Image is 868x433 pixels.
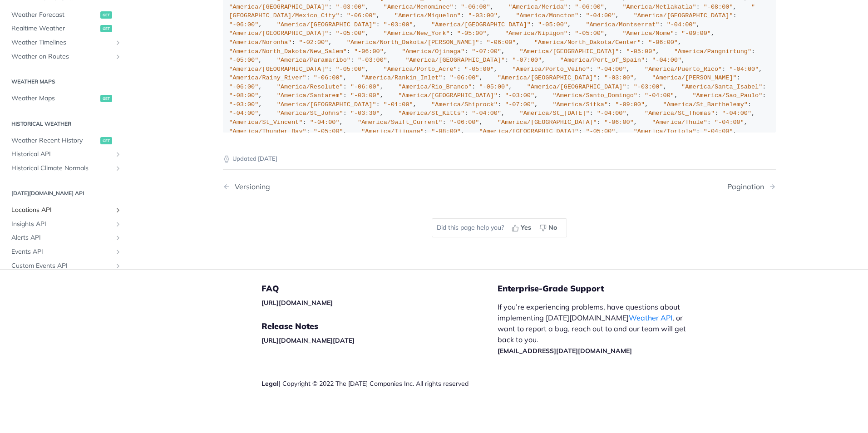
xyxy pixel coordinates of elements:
[634,84,663,90] span: "-03:00"
[223,154,776,163] p: Updated [DATE]
[114,39,122,46] button: Show subpages for Weather Timelines
[114,248,122,256] button: Show subpages for Events API
[464,66,494,73] span: "-05:00"
[314,74,343,81] span: "-06:00"
[350,110,380,117] span: "-03:30"
[663,101,748,108] span: "America/St_Barthelemy"
[229,57,259,64] span: "-05:00"
[277,21,376,28] span: "America/[GEOGRAPHIC_DATA]"
[553,101,608,108] span: "America/Sitka"
[652,74,736,81] span: "America/[PERSON_NAME]"
[277,57,350,64] span: "America/Paramaribo"
[261,379,498,388] div: | Copyright © 2022 The [DATE] Companies Inc. All rights reserved
[335,4,365,10] span: "-03:00"
[11,247,112,256] span: Events API
[597,66,626,73] span: "-04:00"
[597,110,626,117] span: "-04:00"
[7,120,124,128] h2: Historical Weather
[7,231,124,245] a: Alerts APIShow subpages for Alerts API
[223,173,776,200] nav: Pagination Controls
[229,84,259,90] span: "-06:00"
[560,57,645,64] span: "America/Port_of_Spain"
[7,78,124,86] h2: Weather Maps
[361,128,424,135] span: "America/Tijuana"
[350,92,380,99] span: "-03:00"
[11,220,112,229] span: Insights API
[479,84,508,90] span: "-05:00"
[681,30,711,37] span: "-09:00"
[575,4,604,10] span: "-06:00"
[114,221,122,228] button: Show subpages for Insights API
[361,74,442,81] span: "America/Rankin_Inlet"
[277,92,343,99] span: "America/Santarem"
[604,119,634,126] span: "-06:00"
[384,66,457,73] span: "America/Porto_Acre"
[7,148,124,161] a: Historical APIShow subpages for Historical API
[310,119,340,126] span: "-04:00"
[261,283,498,294] h5: FAQ
[431,128,461,135] span: "-08:00"
[11,38,112,47] span: Weather Timelines
[615,101,645,108] span: "-09:00"
[100,25,112,32] span: get
[277,84,343,90] span: "America/Resolute"
[395,12,461,19] span: "America/Miquelon"
[498,283,710,294] h5: Enterprise-Grade Support
[7,92,124,105] a: Weather Mapsget
[114,151,122,158] button: Show subpages for Historical API
[229,101,259,108] span: "-03:00"
[11,164,112,173] span: Historical Climate Normals
[7,36,124,49] a: Weather TimelinesShow subpages for Weather Timelines
[7,162,124,175] a: Historical Climate NormalsShow subpages for Historical Climate Normals
[512,66,589,73] span: "America/Porto_Velho"
[7,203,124,217] a: Locations APIShow subpages for Locations API
[520,48,619,55] span: "America/[GEOGRAPHIC_DATA]"
[11,150,112,159] span: Historical API
[261,299,333,307] a: [URL][DOMAIN_NAME]
[729,66,759,73] span: "-04:00"
[7,245,124,259] a: Events APIShow subpages for Events API
[398,92,498,99] span: "America/[GEOGRAPHIC_DATA]"
[11,136,98,145] span: Weather Recent History
[229,119,303,126] span: "America/St_Vincent"
[548,223,557,232] span: No
[704,128,733,135] span: "-04:00"
[299,39,328,46] span: "-02:00"
[652,57,681,64] span: "-04:00"
[527,84,626,90] span: "America/[GEOGRAPHIC_DATA]"
[704,4,733,10] span: "-08:00"
[498,301,695,356] p: If you’re experiencing problems, have questions about implementing [DATE][DOMAIN_NAME] , or want ...
[432,218,567,237] div: Did this page help you?
[520,110,590,117] span: "America/St_[DATE]"
[11,233,112,242] span: Alerts API
[229,66,329,73] span: "America/[GEOGRAPHIC_DATA]"
[229,21,259,28] span: "-06:00"
[508,221,536,235] button: Yes
[715,119,744,126] span: "-04:00"
[277,101,376,108] span: "America/[GEOGRAPHIC_DATA]"
[727,182,776,191] a: Next Page: Pagination
[114,207,122,214] button: Show subpages for Locations API
[402,48,464,55] span: "America/Ojinaga"
[100,95,112,102] span: get
[223,182,460,191] a: Previous Page: Versioning
[479,128,578,135] span: "America/[GEOGRAPHIC_DATA]"
[586,21,659,28] span: "America/Montserrat"
[261,321,498,332] h5: Release Notes
[468,12,498,19] span: "-03:00"
[229,110,259,117] span: "-04:00"
[314,128,343,135] span: "-05:00"
[505,101,534,108] span: "-07:00"
[398,84,472,90] span: "America/Rio_Branco"
[634,12,733,19] span: "America/[GEOGRAPHIC_DATA]"
[114,165,122,172] button: Show subpages for Historical Climate Normals
[536,221,562,235] button: No
[667,21,696,28] span: "-04:00"
[405,57,505,64] span: "America/[GEOGRAPHIC_DATA]"
[11,261,112,271] span: Custom Events API
[347,12,376,19] span: "-06:00"
[498,347,632,355] a: [EMAIL_ADDRESS][DATE][DOMAIN_NAME]
[229,48,347,55] span: "America/North_Dakota/New_Salem"
[681,84,762,90] span: "America/Santa_Isabel"
[100,11,112,19] span: get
